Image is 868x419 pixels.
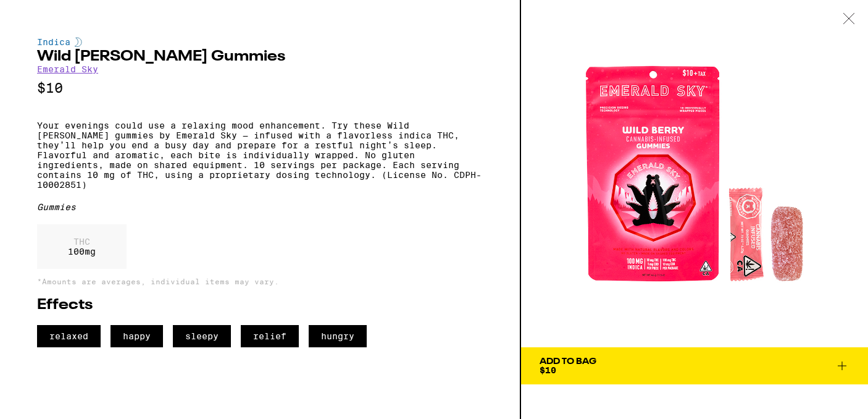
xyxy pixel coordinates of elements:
div: 100 mg [37,224,127,269]
span: relief [241,325,299,347]
a: Emerald Sky [37,64,98,74]
div: Indica [37,37,483,47]
p: *Amounts are averages, individual items may vary. [37,277,483,286]
p: THC [68,237,96,247]
p: $10 [37,80,483,96]
h2: Effects [37,298,483,313]
span: happy [111,325,163,347]
button: Add To Bag$10 [521,347,868,384]
span: $10 [540,365,556,375]
div: Add To Bag [540,357,596,366]
div: Gummies [37,202,483,212]
img: indicaColor.svg [75,37,82,47]
span: hungry [309,325,367,347]
p: Your evenings could use a relaxing mood enhancement. Try these Wild [PERSON_NAME] gummies by Emer... [37,121,483,190]
span: relaxed [37,325,101,347]
h2: Wild [PERSON_NAME] Gummies [37,49,483,64]
span: sleepy [173,325,231,347]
